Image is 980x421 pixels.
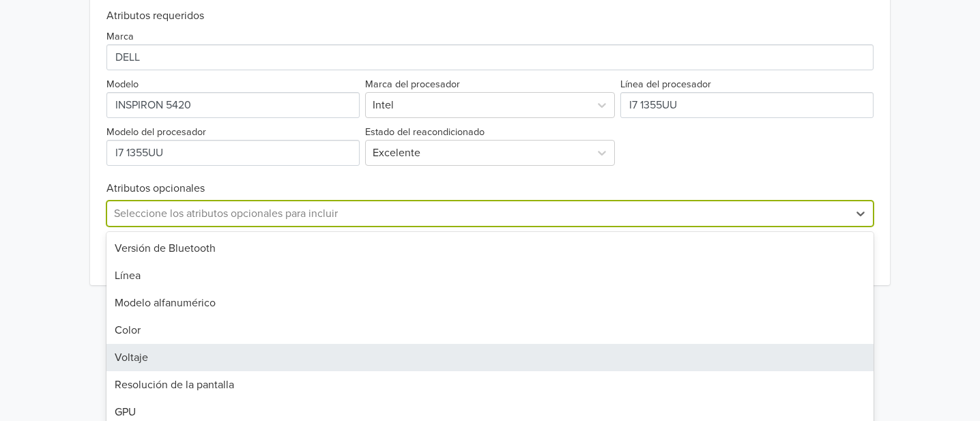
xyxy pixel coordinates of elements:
[106,317,874,344] div: Color
[106,77,139,92] label: Modelo
[106,371,874,398] div: Resolución de la pantalla
[106,262,874,289] div: Línea
[106,29,134,44] label: Marca
[106,235,874,262] div: Versión de Bluetooth
[106,289,874,317] div: Modelo alfanumérico
[365,125,485,140] label: Estado del reacondicionado
[106,344,874,371] div: Voltaje
[365,77,460,92] label: Marca del procesador
[620,77,711,92] label: Línea del procesador
[106,10,874,23] h6: Atributos requeridos
[106,125,206,140] label: Modelo del procesador
[106,182,874,195] h6: Atributos opcionales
